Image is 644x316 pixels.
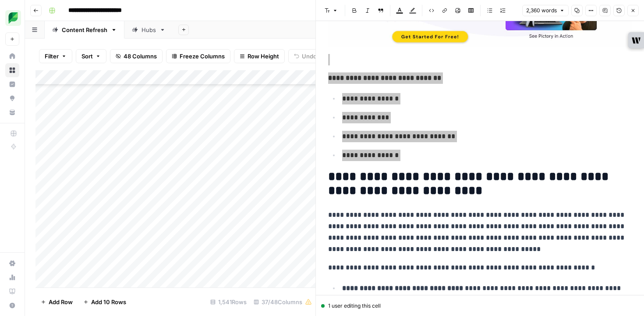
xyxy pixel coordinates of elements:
[5,77,19,91] a: Insights
[39,49,72,63] button: Filter
[5,284,19,298] a: Learning Hub
[5,7,19,29] button: Workspace: SproutSocial
[526,7,557,14] span: 2,360 words
[180,52,225,61] span: Freeze Columns
[49,298,73,306] span: Add Row
[302,52,317,61] span: Undo
[5,256,19,270] a: Settings
[45,21,124,39] a: Content Refresh
[142,25,156,34] div: Hubs
[234,49,285,63] button: Row Height
[5,298,19,312] button: Help + Support
[5,63,19,77] a: Browse
[166,49,230,63] button: Freeze Columns
[35,295,78,309] button: Add Row
[5,270,19,284] a: Usage
[81,52,93,61] span: Sort
[288,49,322,63] button: Undo
[76,49,106,63] button: Sort
[45,52,59,61] span: Filter
[207,295,250,309] div: 1,541 Rows
[250,295,315,309] div: 37/48 Columns
[5,91,19,105] a: Opportunities
[110,49,163,63] button: 48 Columns
[5,105,19,119] a: Your Data
[62,25,107,34] div: Content Refresh
[522,5,569,16] button: 2,360 words
[91,298,126,306] span: Add 10 Rows
[78,295,131,309] button: Add 10 Rows
[124,52,157,61] span: 48 Columns
[124,21,173,39] a: Hubs
[321,302,639,310] div: 1 user editing this cell
[248,52,279,61] span: Row Height
[5,49,19,63] a: Home
[5,10,21,26] img: SproutSocial Logo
